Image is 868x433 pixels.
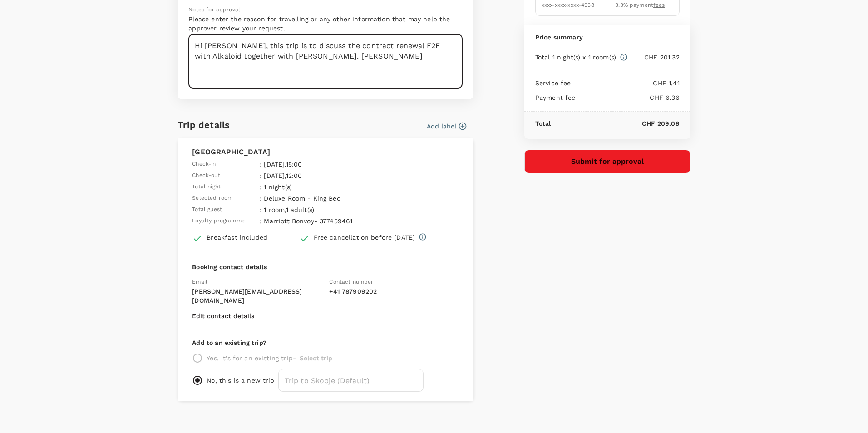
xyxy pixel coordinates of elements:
[188,15,463,33] p: Please enter the reason for travelling or any other information that may help the approver review...
[535,93,576,102] p: Payment fee
[260,205,261,214] span: :
[314,233,415,242] div: Free cancellation before [DATE]
[260,171,261,180] span: :
[615,1,665,10] span: 3.3 % payment
[264,171,377,180] p: [DATE] , 12:00
[192,182,221,192] span: Total night
[419,233,427,241] svg: Full refund before 2025-09-29 00:00 Cancelation after 2025-09-29 00:00, cancelation fee of CHF 18...
[535,53,616,62] p: Total 1 night(s) x 1 room(s)
[571,79,680,88] p: CHF 1.41
[427,122,466,131] button: Add label
[207,376,274,385] p: No, this is a new trip
[207,233,267,242] div: Breakfast included
[524,150,690,173] button: Submit for approval
[329,279,373,285] span: Contact number
[192,287,322,305] p: [PERSON_NAME][EMAIL_ADDRESS][DOMAIN_NAME]
[628,53,680,62] p: CHF 201.32
[542,2,594,8] span: XXXX-XXXX-XXXX-4938
[551,119,680,128] p: CHF 209.09
[192,160,216,169] span: Check-in
[535,119,551,128] p: Total
[207,354,296,363] p: Yes, it's for an existing trip -
[192,216,245,226] span: Loyalty programme
[264,216,377,226] p: Marriott Bonvoy - 377459461
[653,2,665,8] u: fees
[192,147,459,157] p: [GEOGRAPHIC_DATA]
[329,287,459,296] p: + 41 787909202
[192,171,220,180] span: Check-out
[260,216,261,226] span: :
[188,5,463,15] p: Notes for approval
[192,157,379,226] table: simple table
[264,194,377,203] p: Deluxe Room - King Bed
[260,194,261,203] span: :
[178,118,230,132] h6: Trip details
[192,262,459,271] p: Booking contact details
[535,79,571,88] p: Service fee
[192,338,459,347] p: Add to an existing trip?
[192,205,222,214] span: Total guest
[188,34,463,89] textarea: Hi [PERSON_NAME], this trip is to discuss the contract renewal F2F with Alkaloid together with [P...
[192,312,254,320] button: Edit contact details
[260,160,261,169] span: :
[192,194,232,203] span: Selected room
[264,160,377,169] p: [DATE] , 15:00
[576,93,680,102] p: CHF 6.36
[278,369,424,392] input: Trip to Skopje (Default)
[192,279,207,285] span: Email
[535,33,680,42] p: Price summary
[260,182,261,192] span: :
[264,182,377,192] p: 1 night(s)
[264,205,377,214] p: 1 room , 1 adult(s)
